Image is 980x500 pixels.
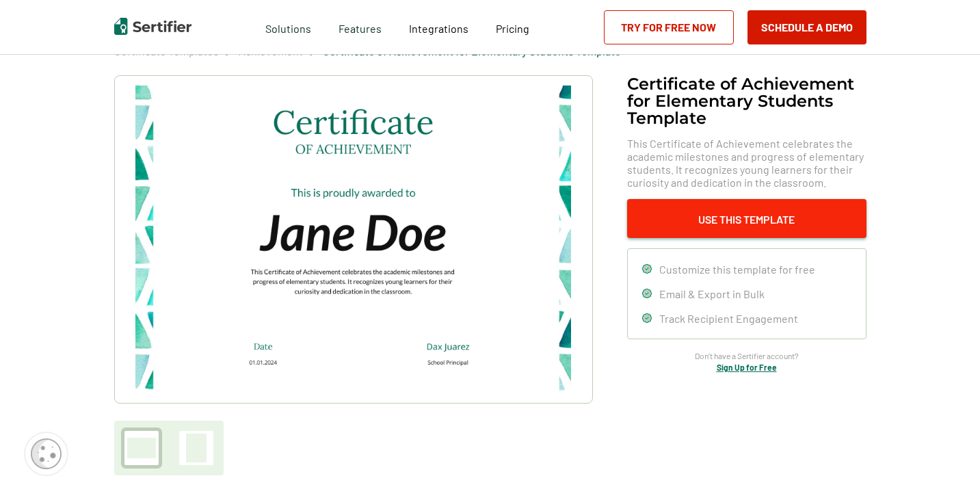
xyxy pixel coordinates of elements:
[717,363,777,372] a: Sign Up for Free
[496,22,529,35] span: Pricing
[695,350,799,363] span: Don’t have a Sertifier account?
[31,438,62,469] img: Cookie Popup Icon
[604,10,734,44] a: Try for Free Now
[409,18,468,36] a: Integrations
[265,18,311,36] span: Solutions
[627,137,866,189] span: This Certificate of Achievement celebrates the academic milestones and progress of elementary stu...
[409,22,468,35] span: Integrations
[496,18,529,36] a: Pricing
[659,263,815,276] span: Customize this template for free
[747,10,866,44] button: Schedule a Demo
[659,287,765,300] span: Email & Export in Bulk
[627,75,866,127] h1: Certificate of Achievement for Elementary Students Template
[912,434,980,500] iframe: Chat Widget
[135,85,570,393] img: Certificate of Achievement for Elementary Students Template
[627,199,866,238] button: Use This Template
[114,18,191,35] img: Sertifier | Digital Credentialing Platform
[339,18,382,36] span: Features
[659,312,798,325] span: Track Recipient Engagement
